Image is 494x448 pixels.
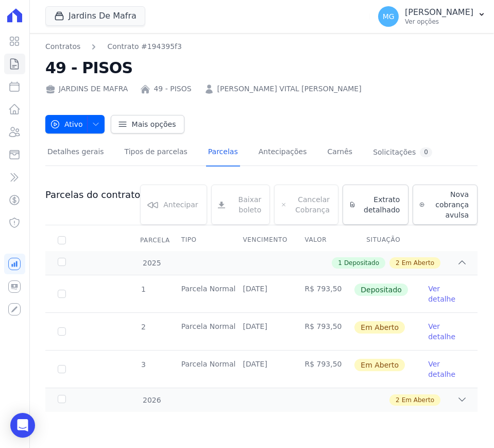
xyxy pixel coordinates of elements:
a: Nova cobrança avulsa [413,185,478,225]
td: Parcela Normal [169,313,231,350]
span: Ativo [50,115,83,134]
div: Open Intercom Messenger [10,413,35,438]
a: Extrato detalhado [343,185,408,225]
a: [PERSON_NAME] VITAL [PERSON_NAME] [217,84,362,94]
td: R$ 793,50 [292,351,354,388]
a: Contrato #194395f3 [107,41,182,52]
span: Em Aberto [402,258,434,268]
span: 2 [396,258,400,268]
div: 0 [420,147,432,157]
th: Valor [292,229,354,251]
td: R$ 793,50 [292,275,354,312]
span: 2 [396,395,400,405]
span: Depositado [344,258,379,268]
div: Parcela [128,230,182,251]
input: Só é possível selecionar pagamentos em aberto [58,290,66,298]
td: [DATE] [231,351,293,388]
span: 2 [140,323,146,331]
h3: Parcelas do contrato [45,189,140,201]
td: [DATE] [231,275,293,312]
h2: 49 - PISOS [45,56,478,79]
a: Ver detalhe [428,284,465,304]
nav: Breadcrumb [45,41,478,52]
a: Parcelas [206,139,240,167]
button: Ativo [45,115,105,134]
a: Detalhes gerais [45,139,106,167]
a: Antecipações [257,139,309,167]
a: Ver detalhe [428,321,465,342]
a: Tipos de parcelas [123,139,190,167]
span: 1 [338,258,342,268]
button: MG [PERSON_NAME] Ver opções [370,2,494,31]
input: default [58,327,66,336]
span: Em Aberto [354,359,405,371]
th: Vencimento [231,229,293,251]
input: default [58,365,66,373]
span: Em Aberto [402,395,434,405]
span: Em Aberto [354,321,405,334]
td: [DATE] [231,313,293,350]
a: Solicitações0 [371,139,434,167]
td: Parcela Normal [169,351,231,388]
nav: Breadcrumb [45,41,182,52]
th: Tipo [169,229,231,251]
a: 49 - PISOS [154,84,191,94]
span: Extrato detalhado [360,194,400,215]
span: 1 [140,285,146,293]
td: R$ 793,50 [292,313,354,350]
span: 3 [140,360,146,369]
a: Contratos [45,41,80,52]
span: Depositado [354,284,408,296]
a: Carnês [325,139,354,167]
th: Situação [354,229,416,251]
span: MG [383,13,395,20]
a: Ver detalhe [428,359,465,379]
button: Jardins De Mafra [45,6,145,26]
p: Ver opções [405,18,473,26]
a: Mais opções [111,115,185,134]
span: Mais opções [132,119,176,129]
div: Solicitações [373,147,432,157]
td: Parcela Normal [169,275,231,312]
div: JARDINS DE MAFRA [45,84,128,94]
span: Nova cobrança avulsa [429,189,469,220]
p: [PERSON_NAME] [405,7,473,18]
